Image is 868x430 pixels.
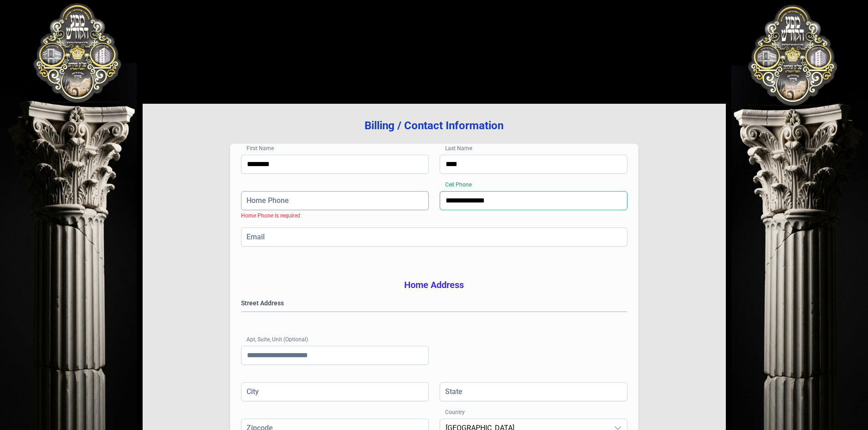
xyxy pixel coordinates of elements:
span: Home Phone is required [241,212,300,219]
h3: Billing / Contact Information [157,118,711,133]
h3: Home Address [241,278,627,291]
label: Street Address [241,298,627,308]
